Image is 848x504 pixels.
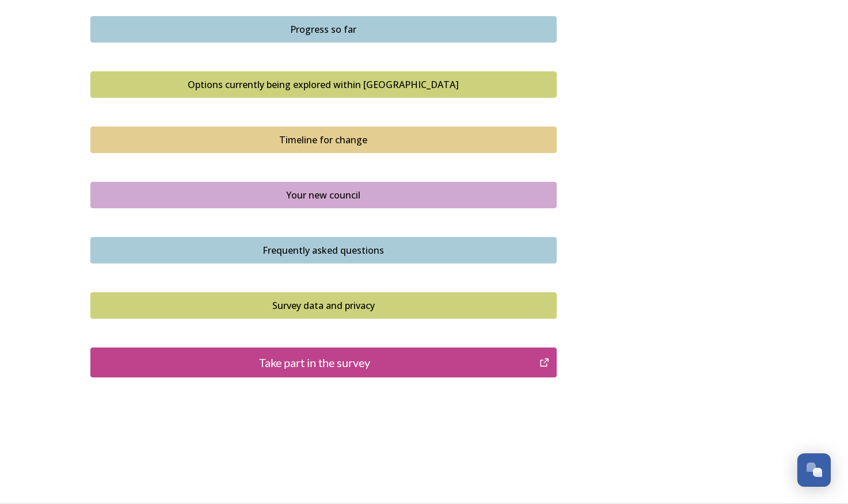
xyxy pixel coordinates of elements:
[90,348,557,377] button: Take part in the survey
[97,78,550,91] div: Options currently being explored within [GEOGRAPHIC_DATA]
[97,243,550,257] div: Frequently asked questions
[90,292,557,319] button: Survey data and privacy
[797,453,831,487] button: Open Chat
[90,237,557,264] button: Frequently asked questions
[97,299,550,312] div: Survey data and privacy
[90,16,557,43] button: Progress so far
[97,22,550,36] div: Progress so far
[90,182,557,208] button: Your new council
[97,354,534,371] div: Take part in the survey
[97,133,550,147] div: Timeline for change
[97,188,550,202] div: Your new council
[90,71,557,98] button: Options currently being explored within West Sussex
[90,127,557,153] button: Timeline for change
